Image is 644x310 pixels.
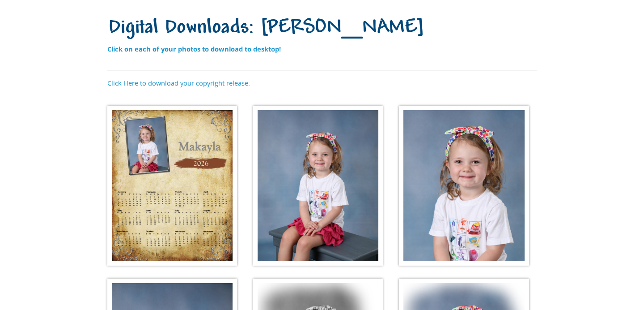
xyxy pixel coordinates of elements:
[253,106,383,266] img: 67889d990acc8fc8058c0c.jpg
[107,17,537,40] h1: Digital Downloads: [PERSON_NAME]
[399,106,529,266] img: f7a2d64d2a0f61a7e31dfd.jpg
[107,78,250,87] a: Click Here to download your copyright release.
[107,44,281,53] strong: Click on each of your photos to download to desktop!
[107,106,237,266] img: 28c295629fb8874a49b5c1.jpg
